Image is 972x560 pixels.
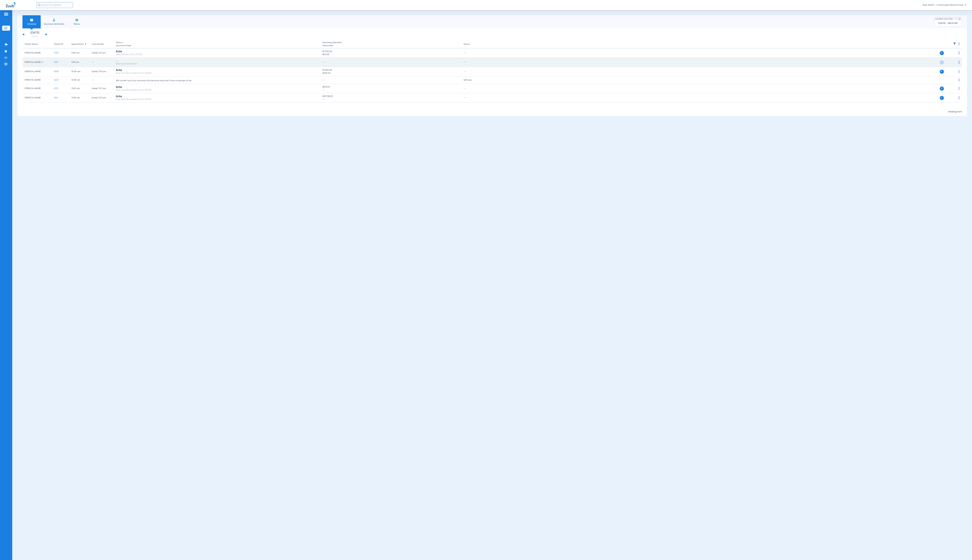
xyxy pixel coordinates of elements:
span: Showing 6 of 6 [948,111,962,113]
td: 9:00 AM [69,48,90,58]
span: $1,500.00 [323,69,459,72]
img: Zuub Logo [6,2,16,7]
img: group-dot-blue.svg [959,42,959,45]
span: P [940,60,944,64]
th: Remaining Benefits | [320,40,461,48]
span: Deductible [323,44,459,47]
span: -- [323,98,459,101]
div: -- [116,59,318,62]
td: Self-pay [461,76,481,84]
div: Blue Cross Blue Shield of [US_STATE] [116,89,318,92]
th: Status [461,40,481,48]
span: $519.00 [323,86,459,89]
span: 6710 [54,87,58,89]
span: -- [323,79,325,81]
a: [DATE] [26,35,44,38]
div: Active [116,50,318,53]
span: Insurance Payer [116,44,318,47]
div: Appointment [71,43,84,46]
span: Schedule [25,23,38,26]
td: [PERSON_NAME] [22,48,52,58]
span: -- [323,61,325,63]
div: Delta Dental of [US_STATE] [116,53,318,56]
td: [PERSON_NAME] [22,93,52,103]
img: group-dot-blue.svg [959,70,959,73]
span: $99,738.00 [323,95,459,98]
span: [DATE] - 08:25 AM [938,22,958,25]
td: [PERSON_NAME] [22,76,52,84]
div: Appointment [71,43,87,46]
div: Last Verified [92,43,104,46]
img: group-dot-blue.svg [959,61,959,64]
img: group-dot-blue.svg [959,87,959,90]
td: 11:00 AM [69,93,90,103]
img: last sync help info [959,18,961,20]
img: Search Icon [38,4,41,6]
div: Patient Name [25,43,38,46]
img: History [75,18,79,22]
td: -- [461,67,481,76]
span: 6085 [54,71,59,73]
td: [PERSON_NAME] [22,67,52,76]
td: [PERSON_NAME] O [22,58,52,67]
img: group-dot-blue.svg [959,51,959,54]
span: 6449 [54,79,58,81]
span: 6241 [54,97,58,99]
td: 11:00 AM [69,84,90,93]
li: [DATE] [26,31,44,38]
img: filter.svg [953,42,956,45]
span: P [940,51,944,55]
td: -- [461,84,481,93]
span: P [940,70,944,74]
div: Patient Name [25,43,49,46]
div: Active [116,86,318,89]
span: $1,500.00 [323,50,459,53]
div: Last Verified [92,43,111,46]
span: History [70,23,84,26]
img: group-dot-blue.svg [959,79,959,81]
td: -- [90,76,114,84]
td: 10:30 AM [69,76,90,84]
td: [DATE] 7:05 PM [90,67,114,76]
input: Search for patients [36,2,73,8]
span: P [940,87,944,91]
div: Blue Care Family Plan [116,62,318,65]
div: Blue Cross Blue Shield of [US_STATE] [116,72,318,75]
span: P [940,96,944,100]
td: -- [90,58,114,67]
div: Active [116,69,318,72]
div: Blue Cross Blue Shield of [US_STATE] [116,98,318,101]
span: Last Appt. Sync Time: [935,17,953,20]
td: -- [461,58,481,67]
div: Patient ID [54,43,63,46]
img: Manual Insurance Verification [52,18,56,22]
span: $50.00 [323,53,459,56]
span: $100.00 [323,72,459,75]
span: 5981 [54,61,58,63]
span: Zuub Admin - Countryside Dental Group [922,4,966,7]
span: -- [323,89,459,92]
span: Insurance Verification [43,23,65,26]
td: [DATE] 7:27 PM [90,48,114,58]
td: 10:00 AM [69,67,90,76]
th: Status | [114,40,320,48]
p: We couldn’t pull any insurance info because they don’t have coverage on file. [116,80,318,82]
img: hamburger-icon [4,12,8,16]
img: group-dot-blue.svg [959,96,959,99]
td: -- [461,48,481,58]
img: Schedule [30,18,33,22]
td: 9:30 AM [69,58,90,67]
td: [PERSON_NAME] [22,84,52,93]
span: 5145 [54,52,58,54]
td: [DATE] 7:07 PM [90,84,114,93]
div: Patient ID [54,43,67,46]
td: [DATE] 7:05 PM [90,93,114,103]
div: Active [116,95,318,98]
td: -- [461,93,481,103]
